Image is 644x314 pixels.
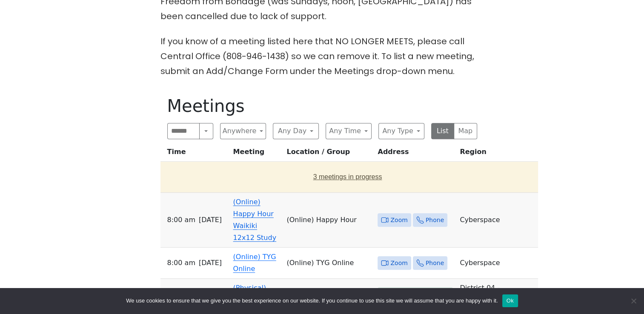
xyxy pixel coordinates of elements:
[456,146,538,162] th: Region
[456,193,538,248] td: Cyberspace
[230,146,283,162] th: Meeting
[431,123,455,139] button: List
[167,257,195,269] span: 8:00 AM
[374,146,456,162] th: Address
[390,215,407,226] span: Zoom
[456,279,538,310] td: District 04 - Windward
[502,294,518,307] button: Ok
[283,193,374,248] td: (Online) Happy Hour
[273,123,319,139] button: Any Day
[426,215,444,226] span: Phone
[326,123,372,139] button: Any Time
[199,257,222,269] span: [DATE]
[233,198,276,242] a: (Online) Happy Hour Waikiki 12x12 Study
[283,146,374,162] th: Location / Group
[629,297,638,305] span: No
[167,214,195,226] span: 8:00 AM
[283,248,374,279] td: (Online) TYG Online
[199,214,222,226] span: [DATE]
[233,253,276,273] a: (Online) TYG Online
[167,96,477,116] h1: Meetings
[167,123,200,139] input: Search
[220,123,266,139] button: Anywhere
[164,165,532,189] button: 3 meetings in progress
[160,146,230,162] th: Time
[454,123,477,139] button: Map
[378,123,424,139] button: Any Type
[426,258,444,268] span: Phone
[160,34,484,79] p: If you know of a meeting listed here that NO LONGER MEETS, please call Central Office (808-946-14...
[199,123,213,139] button: Search
[126,297,498,305] span: We use cookies to ensure that we give you the best experience on our website. If you continue to ...
[456,248,538,279] td: Cyberspace
[233,284,266,304] a: (Physical) TYG
[390,258,407,268] span: Zoom
[283,279,374,310] td: [GEOGRAPHIC_DATA]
